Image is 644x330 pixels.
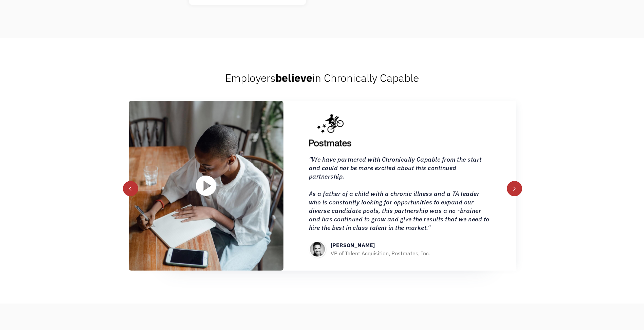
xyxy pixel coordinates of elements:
blockquote: "We have partnered with Chronically Capable from the start and could not be more excited about th... [309,155,490,232]
img: Image of Pete Lawson [309,241,326,258]
img: Logo of Postmates [309,114,351,147]
div: previous slide [123,181,138,196]
div: 1 of 4 [129,101,516,271]
div: VP of Talent Acquisition, Postmates, Inc. [331,249,430,257]
a: open lightbox [196,176,216,196]
span: Employers in Chronically Capable [225,71,419,85]
div: next slide [507,181,522,196]
img: A play button for a Chronically Capable testimonial [196,176,216,196]
img: Testimonial Image [129,101,283,271]
strong: believe [275,71,312,85]
div: carousel [129,101,516,271]
strong: [PERSON_NAME] [331,242,375,249]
